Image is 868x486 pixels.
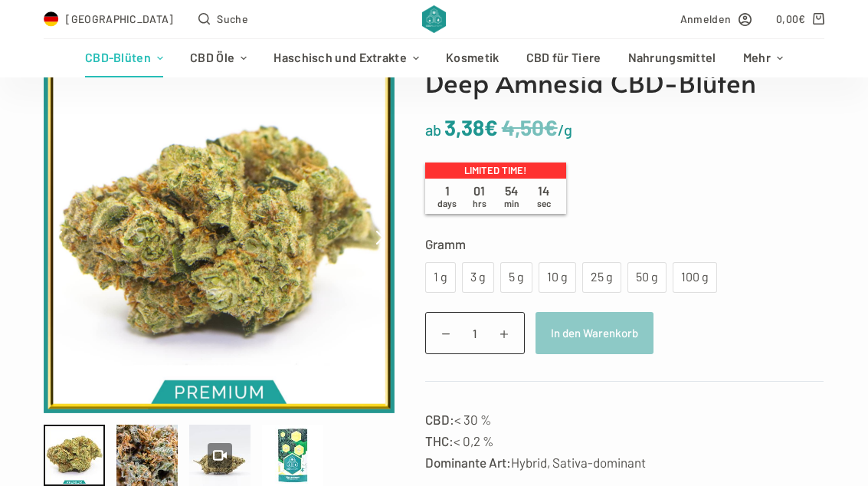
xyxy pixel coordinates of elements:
[425,412,454,427] strong: CBD:
[528,183,560,209] span: 14
[544,114,558,140] span: €
[473,198,486,209] span: hrs
[558,120,572,139] span: /g
[425,433,454,448] strong: THC:
[198,10,248,28] button: Open search form
[425,163,566,179] p: Limited time!
[591,268,612,287] div: 25 g
[437,198,457,209] span: days
[425,455,511,470] strong: Dominante Art:
[425,233,824,254] label: Gramm
[502,114,558,140] bdi: 4,50
[444,114,498,140] bdi: 3,38
[44,10,174,28] a: Select Country
[682,268,708,287] div: 100 g
[496,183,528,209] span: 54
[71,39,796,77] nav: Header-Menü
[729,39,796,77] a: Mehr
[71,39,176,77] a: CBD-Blüten
[463,183,496,209] span: 01
[434,268,447,287] div: 1 g
[425,409,824,473] p: < 30 % < 0,2 % Hybrid, Sativa-dominant
[536,312,653,354] button: In den Warenkorb
[680,10,752,28] a: Anmelden
[776,12,806,25] bdi: 0,00
[425,120,441,139] span: ab
[680,10,731,28] span: Anmelden
[425,62,824,103] h1: Deep Amnesia CBD-Blüten
[422,5,446,33] img: CBD Alchemy
[798,12,805,25] span: €
[513,39,614,77] a: CBD für Tiere
[776,10,824,28] a: Shopping cart
[433,39,513,77] a: Kosmetik
[44,11,59,27] img: DE Flag
[66,10,173,28] span: [GEOGRAPHIC_DATA]
[177,39,260,77] a: CBD Öle
[614,39,729,77] a: Nahrungsmittel
[260,39,433,77] a: Haschisch und Extrakte
[548,268,567,287] div: 10 g
[484,114,498,140] span: €
[44,62,395,413] img: flowers-indoor-deep_amnesia-product-v6
[504,198,519,209] span: min
[537,198,551,209] span: sec
[509,268,523,287] div: 5 g
[637,268,657,287] div: 50 g
[425,312,525,354] input: Produktmenge
[431,183,463,209] span: 1
[217,10,248,28] span: Suche
[471,268,485,287] div: 3 g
